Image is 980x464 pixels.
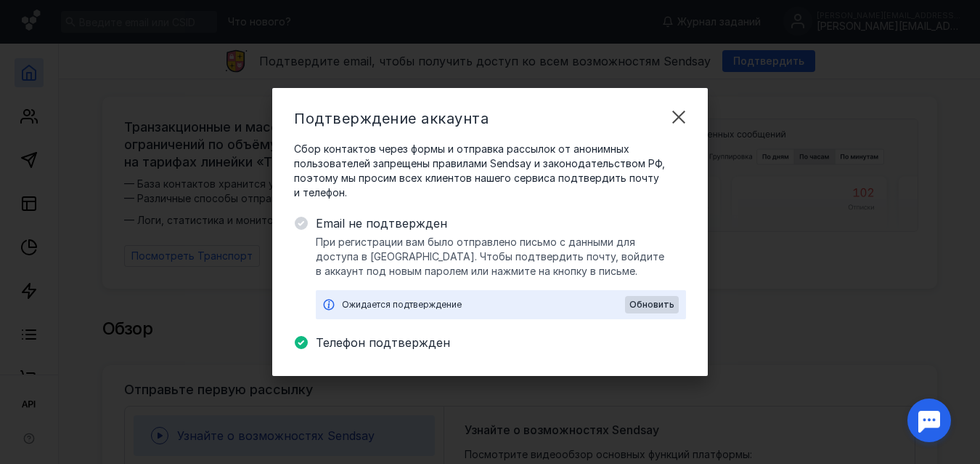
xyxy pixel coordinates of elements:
span: Телефон подтвержден [316,334,686,351]
span: Подтверждение аккаунта [294,110,489,127]
span: Email не подтвержден [316,215,686,232]
button: Обновить [625,296,679,313]
div: Ожидается подтверждение [342,297,625,312]
span: Сбор контактов через формы и отправка рассылок от анонимных пользователей запрещены правилами Sen... [294,142,686,200]
span: При регистрации вам было отправлено письмо с данными для доступа в [GEOGRAPHIC_DATA]. Чтобы подтв... [316,235,686,279]
span: Обновить [629,300,674,310]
